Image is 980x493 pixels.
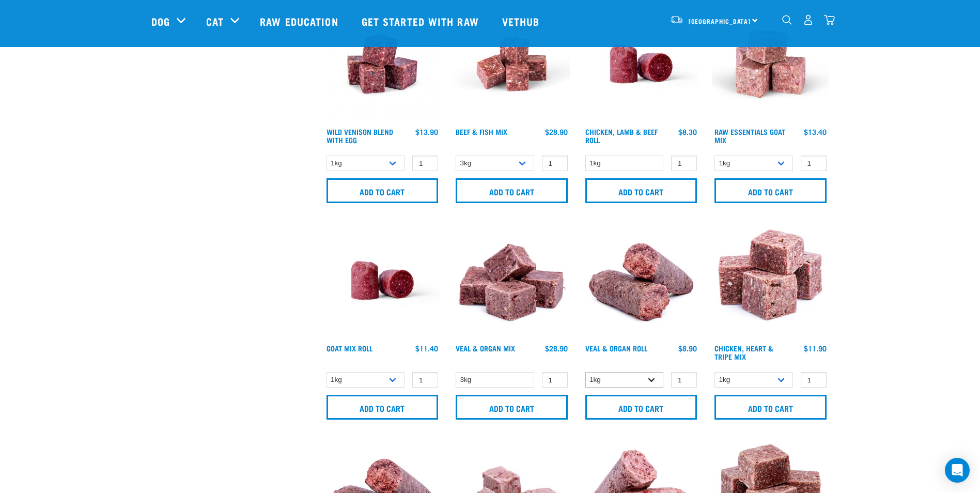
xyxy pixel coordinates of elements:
[326,130,393,142] a: Wild Venison Blend with Egg
[326,395,439,420] input: Add to cart
[206,13,224,29] a: Cat
[351,1,492,42] a: Get started with Raw
[671,156,697,172] input: 1
[714,395,827,420] input: Add to cart
[545,344,568,352] div: $28.90
[804,128,827,136] div: $13.40
[250,1,351,42] a: Raw Education
[782,15,792,25] img: home-icon-1@2x.png
[492,1,553,42] a: Vethub
[453,222,570,339] img: 1158 Veal Organ Mix 01
[542,156,568,172] input: 1
[678,344,697,352] div: $8.90
[678,128,697,136] div: $8.30
[456,395,568,420] input: Add to cart
[583,222,700,339] img: Veal Organ Mix Roll 01
[545,128,568,136] div: $28.90
[326,346,372,350] a: Goat Mix Roll
[415,344,438,352] div: $11.40
[712,222,829,339] img: 1062 Chicken Heart Tripe Mix 01
[456,130,507,133] a: Beef & Fish Mix
[456,346,515,350] a: Veal & Organ Mix
[324,222,441,339] img: Raw Essentials Chicken Lamb Beef Bulk Minced Raw Dog Food Roll Unwrapped
[583,5,700,122] img: Raw Essentials Chicken Lamb Beef Bulk Minced Raw Dog Food Roll Unwrapped
[326,178,439,203] input: Add to cart
[824,14,835,25] img: home-icon@2x.png
[670,15,683,24] img: van-moving.png
[324,5,441,122] img: Venison Egg 1616
[412,156,438,172] input: 1
[945,458,970,483] div: Open Intercom Messenger
[542,372,568,388] input: 1
[671,372,697,388] input: 1
[803,14,814,25] img: user.png
[712,5,829,122] img: Goat M Ix 38448
[453,5,570,122] img: Beef Mackerel 1
[689,19,751,23] span: [GEOGRAPHIC_DATA]
[714,178,827,203] input: Add to cart
[804,344,827,352] div: $11.90
[585,395,697,420] input: Add to cart
[714,346,773,358] a: Chicken, Heart & Tripe Mix
[714,130,785,142] a: Raw Essentials Goat Mix
[415,128,438,136] div: $13.90
[412,372,438,388] input: 1
[801,372,827,388] input: 1
[801,156,827,172] input: 1
[456,178,568,203] input: Add to cart
[585,346,647,350] a: Veal & Organ Roll
[585,178,697,203] input: Add to cart
[151,13,170,29] a: Dog
[585,130,658,142] a: Chicken, Lamb & Beef Roll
